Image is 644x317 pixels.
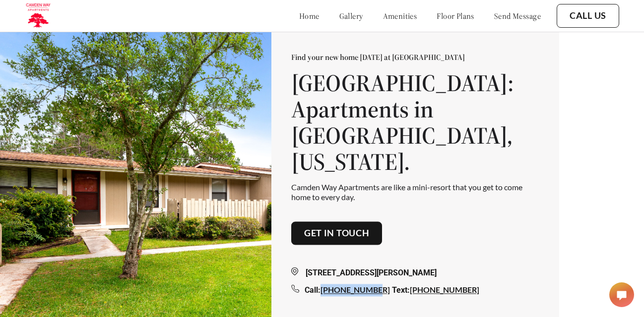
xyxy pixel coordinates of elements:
a: [PHONE_NUMBER] [410,285,479,295]
h1: [GEOGRAPHIC_DATA]: Apartments in [GEOGRAPHIC_DATA], [US_STATE]. [291,70,539,175]
button: Call Us [557,4,619,28]
button: Get in touch [291,221,383,245]
a: home [299,11,320,21]
p: Find your new home [DATE] at [GEOGRAPHIC_DATA] [291,53,539,62]
a: send message [494,11,541,21]
span: Call: [305,286,321,295]
a: floor plans [437,11,474,21]
a: Call Us [570,10,606,21]
div: [STREET_ADDRESS][PERSON_NAME] [291,267,539,279]
a: [PHONE_NUMBER] [321,285,390,295]
a: Get in touch [304,228,370,239]
a: gallery [339,11,363,21]
a: amenities [383,11,417,21]
img: camden_logo.png [25,2,51,29]
span: Text: [392,286,410,295]
p: Camden Way Apartments are like a mini-resort that you get to come home to every day. [291,183,539,202]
